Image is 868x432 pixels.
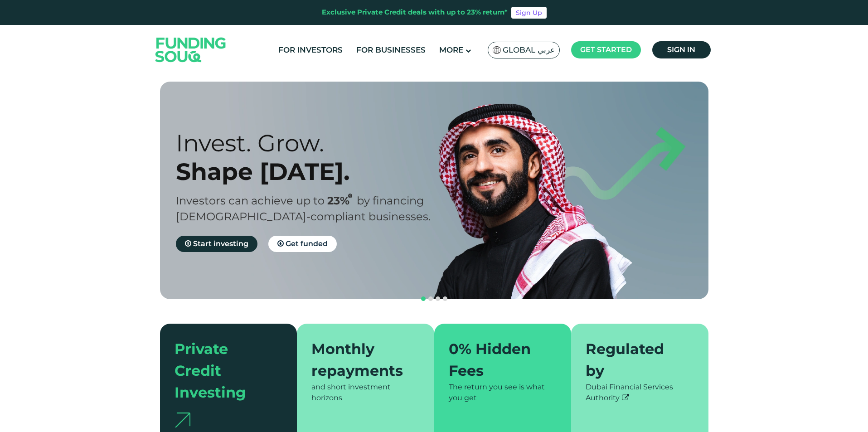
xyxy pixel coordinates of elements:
div: Regulated by [586,338,683,382]
span: Sign in [667,45,695,54]
div: Exclusive Private Credit deals with up to 23% return* [322,7,508,18]
span: Investors can achieve up to [176,194,325,207]
i: 23% IRR (expected) ~ 15% Net yield (expected) [348,194,352,199]
a: Sign Up [511,7,547,19]
img: Logo [146,27,235,73]
div: Dubai Financial Services Authority [586,382,694,403]
button: navigation [427,295,434,302]
div: Shape [DATE]. [176,157,450,186]
span: More [439,45,463,54]
a: For Businesses [354,43,428,58]
a: For Investors [276,43,345,58]
div: Monthly repayments [311,338,409,382]
span: Get funded [286,239,328,248]
div: Private Credit Investing [175,338,272,403]
span: Global عربي [503,45,555,55]
img: SA Flag [493,46,501,54]
a: Sign in [652,41,711,58]
span: Get started [580,45,632,54]
div: and short investment horizons [311,382,420,403]
div: Invest. Grow. [176,129,450,157]
button: navigation [434,295,441,302]
button: navigation [420,295,427,302]
a: Get funded [268,236,337,252]
span: Start investing [193,239,248,248]
div: The return you see is what you get [449,382,557,403]
span: 23% [327,194,357,207]
button: navigation [441,295,449,302]
div: 0% Hidden Fees [449,338,546,382]
img: arrow [175,413,190,427]
a: Start investing [176,236,257,252]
